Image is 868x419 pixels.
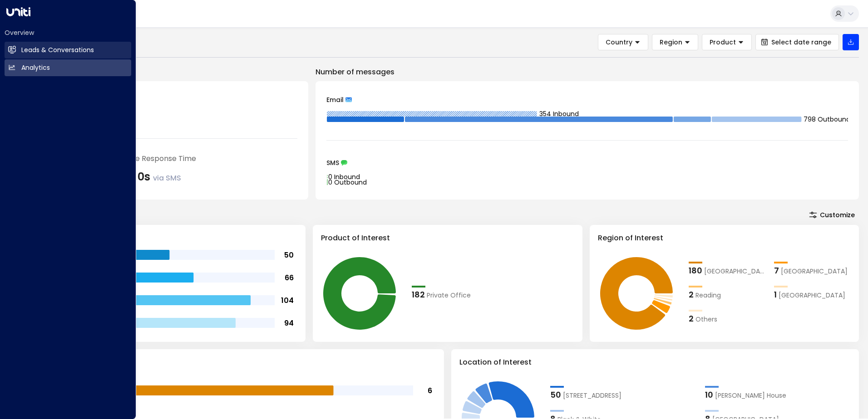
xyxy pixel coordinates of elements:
div: 182 [412,288,425,301]
button: Country [598,34,648,50]
div: 2 [689,288,694,301]
h3: Region of Interest [598,233,851,244]
span: via SMS [153,173,181,183]
div: 7Cambridge [774,264,851,277]
span: Select date range [771,39,831,46]
tspan: 0 Inbound [328,172,360,181]
div: 7 [774,264,779,277]
p: Number of messages [316,67,859,78]
span: Email [326,97,344,103]
button: Select date range [755,34,839,50]
tspan: 0 Outbound [328,178,367,187]
span: Others [695,315,717,324]
span: Cambridge [781,267,848,276]
p: Engagement Metrics [36,67,308,78]
span: Product [710,38,736,46]
span: Surrey [779,291,845,300]
button: Region [652,34,698,50]
tspan: 50 [284,250,294,260]
tspan: 94 [284,318,294,328]
div: 180 [689,264,702,277]
div: 2 [689,312,694,325]
div: 10Scott House [705,389,851,401]
a: Leads & Conversations [5,42,131,58]
span: Country [606,38,632,46]
div: 10 [705,389,713,401]
h3: Product of Interest [321,233,574,244]
tspan: 104 [281,295,294,306]
span: London [704,267,765,276]
div: 182Private Office [412,288,488,301]
button: Customize [805,209,859,221]
tspan: 354 Inbound [539,109,578,118]
h2: Overview [5,28,131,37]
tspan: 66 [285,273,294,283]
div: 2Others [689,312,765,325]
h3: Range of Team Size [44,233,297,244]
h3: Range of Area [44,357,436,368]
tspan: 798 Outbound [804,115,850,124]
div: 50 [550,389,561,401]
h3: Location of Interest [459,357,851,368]
span: Private Office [427,291,471,300]
div: SMS [326,160,848,166]
span: 210 Euston Road [563,391,621,400]
div: 2Reading [689,288,765,301]
div: 0s [138,169,181,185]
div: Number of Inquiries [47,92,297,103]
a: Analytics [5,59,131,76]
div: 1 [774,288,777,301]
button: Product [702,34,752,50]
span: Reading [695,291,721,300]
span: Region [660,38,682,46]
div: [PERSON_NAME] Average Response Time [47,153,297,164]
h2: Leads & Conversations [21,45,94,55]
div: 50210 Euston Road [550,389,696,401]
div: 180London [689,264,765,277]
h2: Analytics [21,63,50,73]
span: Scott House [715,391,786,400]
tspan: 6 [428,385,432,396]
div: 1Surrey [774,288,851,301]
